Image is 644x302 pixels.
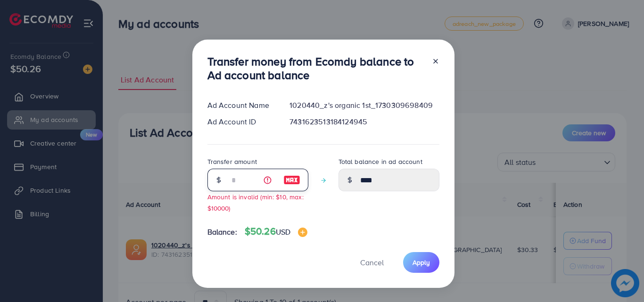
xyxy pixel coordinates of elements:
span: Balance: [207,227,237,237]
button: Apply [403,252,439,272]
button: Cancel [348,252,396,272]
span: Cancel [360,257,384,268]
h3: Transfer money from Ecomdy balance to Ad account balance [207,55,424,82]
small: Amount is invalid (min: $10, max: $10000) [207,192,304,212]
span: USD [276,227,290,237]
label: Transfer amount [207,157,257,166]
img: image [283,174,300,186]
div: Ad Account ID [200,116,282,127]
span: Apply [413,258,430,267]
div: Ad Account Name [200,100,282,111]
div: 7431623513184124945 [282,116,446,127]
label: Total balance in ad account [339,157,422,166]
div: 1020440_z's organic 1st_1730309698409 [282,100,446,111]
h4: $50.26 [245,226,307,237]
img: image [298,228,307,237]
